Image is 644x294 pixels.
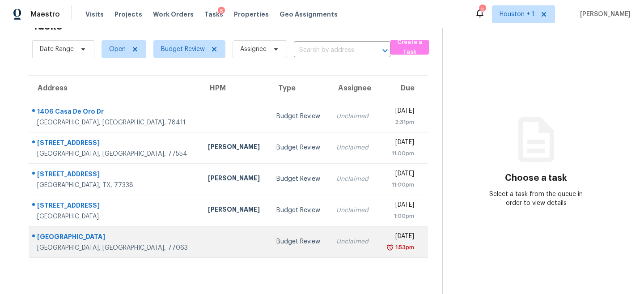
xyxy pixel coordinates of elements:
[386,243,394,252] img: Overdue Alarm Icon
[294,43,365,57] input: Search by address
[161,45,205,54] span: Budget Review
[377,76,428,101] th: Due
[208,142,262,153] div: [PERSON_NAME]
[37,232,194,243] div: [GEOGRAPHIC_DATA]
[153,10,194,19] span: Work Orders
[489,190,583,208] div: Select a task from the queue in order to view details
[385,149,414,158] div: 11:00pm
[40,45,74,54] span: Date Range
[505,174,567,183] h3: Choose a task
[336,206,370,215] div: Unclaimed
[276,143,322,152] div: Budget Review
[576,10,631,19] span: [PERSON_NAME]
[276,237,322,246] div: Budget Review
[385,200,414,212] div: [DATE]
[385,107,414,118] div: [DATE]
[336,175,370,183] div: Unclaimed
[394,243,414,252] div: 1:53pm
[385,180,414,189] div: 11:00pm
[37,170,194,181] div: [STREET_ADDRESS]
[336,143,370,152] div: Unclaimed
[30,10,60,19] span: Maestro
[37,212,194,221] div: [GEOGRAPHIC_DATA]
[218,7,225,16] div: 6
[240,45,267,54] span: Assignee
[329,76,377,101] th: Assignee
[37,243,194,252] div: [GEOGRAPHIC_DATA], [GEOGRAPHIC_DATA], 77063
[269,76,329,101] th: Type
[385,232,414,243] div: [DATE]
[385,138,414,149] div: [DATE]
[336,112,370,121] div: Unclaimed
[208,205,262,216] div: [PERSON_NAME]
[395,37,424,58] span: Create a Task
[280,10,338,19] span: Geo Assignments
[29,76,201,101] th: Address
[204,11,223,17] span: Tasks
[479,5,485,14] div: 9
[37,181,194,190] div: [GEOGRAPHIC_DATA], TX, 77338
[276,175,322,183] div: Budget Review
[201,76,269,101] th: HPM
[114,10,142,19] span: Projects
[500,10,534,19] span: Houston + 1
[234,10,269,19] span: Properties
[32,21,62,30] h2: Tasks
[276,112,322,121] div: Budget Review
[37,107,194,118] div: 1406 Casa De Oro Dr
[390,40,429,55] button: Create a Task
[37,149,194,158] div: [GEOGRAPHIC_DATA], [GEOGRAPHIC_DATA], 77554
[37,201,194,212] div: [STREET_ADDRESS]
[37,138,194,149] div: [STREET_ADDRESS]
[385,118,414,127] div: 2:31pm
[336,237,370,246] div: Unclaimed
[276,206,322,215] div: Budget Review
[385,169,414,180] div: [DATE]
[385,212,414,221] div: 1:00pm
[109,45,126,54] span: Open
[208,174,262,185] div: [PERSON_NAME]
[85,10,104,19] span: Visits
[37,118,194,127] div: [GEOGRAPHIC_DATA], [GEOGRAPHIC_DATA], 78411
[379,44,391,57] button: Open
